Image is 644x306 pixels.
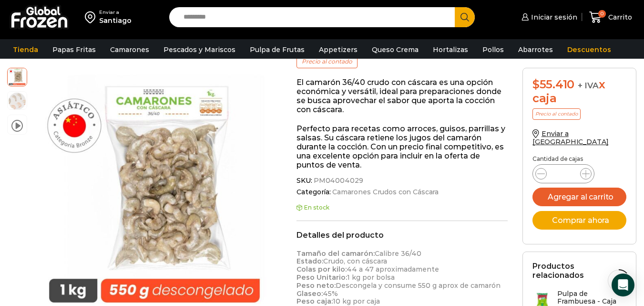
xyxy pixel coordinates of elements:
[85,9,99,25] img: address-field-icon.svg
[532,262,627,280] h2: Productos relacionados
[428,41,473,59] a: Hortalizas
[296,124,508,170] p: Perfecto para recetas como arroces, guisos, parrillas y salsas. Su cáscara retiene los jugos del ...
[245,41,309,59] a: Pulpa de Frutas
[296,297,333,306] strong: Peso caja:
[8,41,43,59] a: Tienda
[8,67,27,86] span: Camarón 36/40 RHLSO Bronze
[532,108,581,120] p: Precio al contado
[312,177,363,185] span: PM04004029
[532,78,627,106] div: x caja
[105,41,154,59] a: Camarones
[598,10,606,18] span: 0
[606,12,632,22] span: Carrito
[532,156,627,162] p: Cantidad de cajas
[296,78,508,115] p: El camarón 36/40 crudo con cáscara es una opción económica y versátil, ideal para preparaciones d...
[314,41,362,59] a: Appetizers
[296,55,358,68] p: Precio al contado
[296,249,375,258] strong: Tamaño del camarón:
[532,77,540,91] span: $
[612,274,634,296] div: Open Intercom Messenger
[8,92,27,111] span: 36:40 con cascara
[296,265,347,274] strong: Colas por kilo:
[99,16,132,25] div: Santiago
[554,167,572,180] input: Product quantity
[532,211,627,230] button: Comprar ahora
[578,81,599,90] span: + IVA
[296,289,323,298] strong: Glaseo:
[529,12,577,22] span: Iniciar sesión
[296,204,508,211] p: En stock
[331,188,439,196] a: Camarones Crudos con Cáscara
[296,188,508,196] span: Categoría:
[296,231,508,240] h2: Detalles del producto
[513,41,558,59] a: Abarrotes
[48,41,101,59] a: Papas Fritas
[367,41,423,59] a: Queso Crema
[296,273,347,282] strong: Peso Unitario:
[519,8,577,27] a: Iniciar sesión
[296,281,336,290] strong: Peso neto:
[478,41,509,59] a: Pollos
[455,7,475,27] button: Search button
[532,77,574,91] bdi: 55.410
[562,41,616,59] a: Descuentos
[296,177,508,185] span: SKU:
[296,257,323,265] strong: Estado:
[159,41,240,59] a: Pescados y Mariscos
[587,6,634,29] a: 0 Carrito
[532,129,609,146] a: Enviar a [GEOGRAPHIC_DATA]
[532,188,627,206] button: Agregar al carrito
[99,9,132,16] div: Enviar a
